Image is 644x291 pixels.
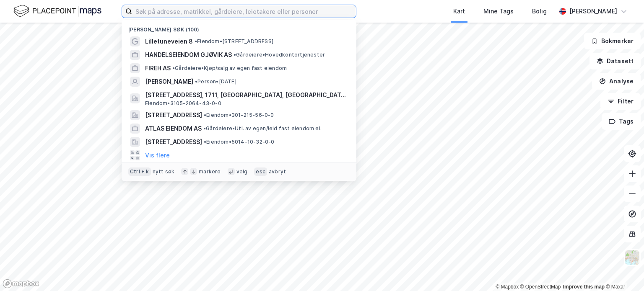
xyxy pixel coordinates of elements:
[172,65,287,72] span: Gårdeiere • Kjøp/salg av egen fast eiendom
[145,50,232,60] span: HANDELSEIENDOM GJØVIK AS
[145,150,170,160] button: Vis flere
[128,167,151,176] div: Ctrl + k
[453,6,465,16] div: Kart
[483,6,514,16] div: Mine Tags
[145,77,193,87] span: [PERSON_NAME]
[195,78,197,85] span: •
[592,73,641,90] button: Analyse
[132,5,356,18] input: Søk på adresse, matrikkel, gårdeiere, leietakere eller personer
[602,251,644,291] iframe: Chat Widget
[589,53,641,70] button: Datasett
[602,113,641,130] button: Tags
[203,125,206,131] span: •
[122,20,356,35] div: [PERSON_NAME] søk (100)
[520,284,561,290] a: OpenStreetMap
[195,78,236,85] span: Person • [DATE]
[624,250,640,265] img: Z
[203,125,322,132] span: Gårdeiere • Utl. av egen/leid fast eiendom el.
[584,33,641,49] button: Bokmerker
[563,284,605,290] a: Improve this map
[600,93,641,110] button: Filter
[204,112,274,118] span: Eiendom • 301-215-56-0-0
[236,168,248,175] div: velg
[195,38,273,45] span: Eiendom • [STREET_ADDRESS]
[145,110,202,120] span: [STREET_ADDRESS]
[3,279,39,288] a: Mapbox homepage
[269,168,286,175] div: avbryt
[234,52,325,58] span: Gårdeiere • Hovedkontortjenester
[145,100,221,107] span: Eiendom • 3105-2064-43-0-0
[145,36,193,46] span: Lilletuneveien 8
[569,6,617,16] div: [PERSON_NAME]
[204,112,206,118] span: •
[199,168,221,175] div: markere
[496,284,519,290] a: Mapbox
[195,38,197,44] span: •
[234,52,236,58] span: •
[172,65,175,71] span: •
[204,139,275,145] span: Eiendom • 5014-10-32-0-0
[145,90,346,100] span: [STREET_ADDRESS], 1711, [GEOGRAPHIC_DATA], [GEOGRAPHIC_DATA]
[145,124,202,134] span: ATLAS EIENDOM AS
[254,167,267,176] div: esc
[13,4,101,18] img: logo.f888ab2527a4732fd821a326f86c7f29.svg
[145,137,202,147] span: [STREET_ADDRESS]
[153,168,175,175] div: nytt søk
[145,63,171,73] span: FIREH AS
[204,139,206,145] span: •
[532,6,547,16] div: Bolig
